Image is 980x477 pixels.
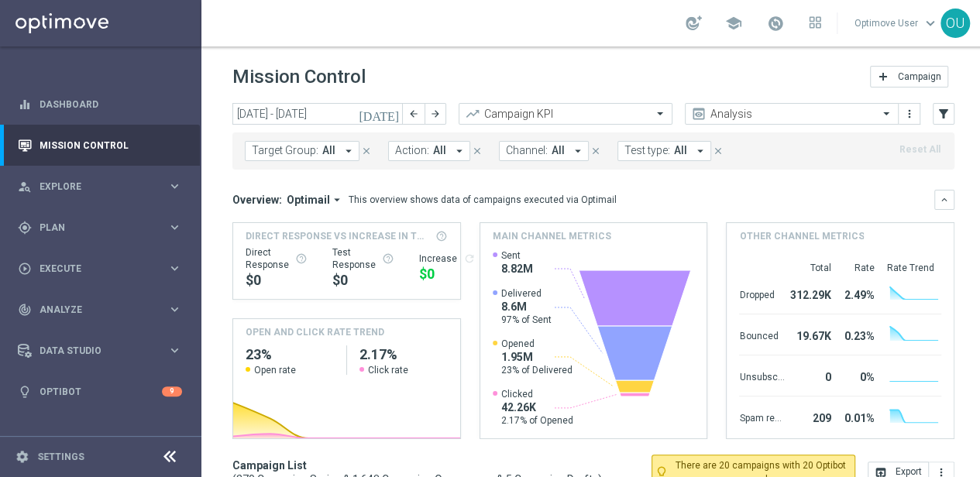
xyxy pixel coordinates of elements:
i: keyboard_arrow_right [167,179,182,194]
i: filter_alt [937,107,951,121]
h2: 2.17% [359,345,448,364]
button: person_search Explore keyboard_arrow_right [17,180,183,193]
div: Test Response [332,246,394,271]
div: 209 [790,404,830,429]
div: $0 [246,271,308,290]
i: play_circle_outline [18,262,32,276]
span: 2.17% of Opened [501,414,573,427]
div: $0 [332,271,394,290]
button: arrow_forward [425,103,446,125]
i: add [877,70,889,83]
div: Data Studio [18,344,167,358]
span: 23% of Delivered [501,364,573,376]
a: Dashboard [40,84,182,125]
input: Select date range [232,103,403,125]
i: arrow_drop_down [693,144,707,158]
span: school [725,15,742,32]
i: gps_fixed [18,221,32,235]
i: equalizer [18,98,32,112]
div: This overview shows data of campaigns executed via Optimail [349,193,617,207]
i: trending_up [465,106,480,122]
span: Opened [501,338,573,350]
i: refresh [463,252,476,265]
button: Test type: All arrow_drop_down [617,141,711,161]
span: Delivered [501,287,552,300]
div: 0.01% [837,404,874,429]
i: track_changes [18,303,32,317]
span: All [552,144,565,157]
span: Execute [40,264,167,273]
button: arrow_back [403,103,425,125]
span: Plan [40,223,167,232]
span: keyboard_arrow_down [922,15,939,32]
ng-select: Campaign KPI [459,103,672,125]
span: Target Group: [252,144,318,157]
i: settings [15,450,29,464]
h4: OPEN AND CLICK RATE TREND [246,325,384,339]
span: 8.82M [501,262,533,276]
div: 0% [837,363,874,388]
button: add Campaign [870,66,948,88]
i: keyboard_arrow_right [167,220,182,235]
div: Increase [419,252,476,265]
div: Explore [18,180,167,194]
i: arrow_drop_down [330,193,344,207]
div: Unsubscribed [739,363,784,388]
button: keyboard_arrow_down [934,190,954,210]
i: arrow_forward [430,108,441,119]
div: OU [940,9,970,38]
div: Dashboard [18,84,182,125]
i: keyboard_arrow_down [939,194,950,205]
button: Data Studio keyboard_arrow_right [17,345,183,357]
span: 8.6M [501,300,552,314]
a: Optibot [40,371,162,412]
h2: 23% [246,345,334,364]
div: 0.23% [837,322,874,347]
i: arrow_back [408,108,419,119]
ng-select: Analysis [685,103,899,125]
a: Settings [37,452,84,462]
h3: Overview: [232,193,282,207]
button: play_circle_outline Execute keyboard_arrow_right [17,263,183,275]
div: Execute [18,262,167,276]
button: equalizer Dashboard [17,98,183,111]
div: Spam reported [739,404,784,429]
span: Open rate [254,364,296,376]
i: keyboard_arrow_right [167,261,182,276]
div: 9 [162,386,182,396]
div: Bounced [739,322,784,347]
button: [DATE] [356,103,403,126]
div: 0 [790,363,830,388]
span: Action: [395,144,429,157]
span: Clicked [501,388,573,400]
button: Action: All arrow_drop_down [388,141,470,161]
button: gps_fixed Plan keyboard_arrow_right [17,221,183,234]
div: lightbulb Optibot 9 [17,386,183,398]
div: Direct Response [246,246,308,271]
button: filter_alt [933,103,954,125]
i: keyboard_arrow_right [167,302,182,317]
div: track_changes Analyze keyboard_arrow_right [17,304,183,316]
i: lightbulb [18,385,32,399]
span: Channel: [506,144,548,157]
i: close [472,146,483,156]
span: Sent [501,249,533,262]
span: All [322,144,335,157]
h4: Other channel metrics [739,229,864,243]
button: close [589,142,603,160]
span: All [674,144,687,157]
i: keyboard_arrow_right [167,343,182,358]
i: close [361,146,372,156]
span: Analyze [40,305,167,314]
h4: Main channel metrics [493,229,611,243]
span: 97% of Sent [501,314,552,326]
div: Rate [837,262,874,274]
div: 2.49% [837,281,874,306]
div: Mission Control [18,125,182,166]
button: close [711,142,725,160]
